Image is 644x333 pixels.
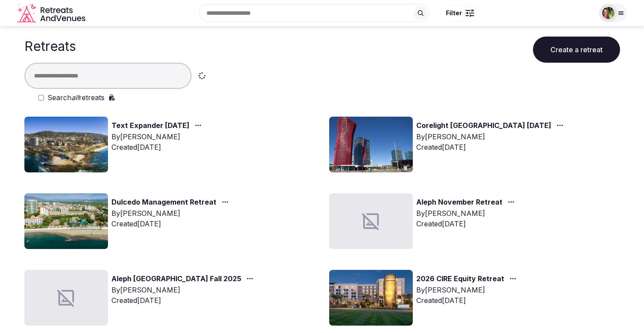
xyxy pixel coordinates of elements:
[416,295,520,306] div: Created [DATE]
[111,219,232,229] div: Created [DATE]
[111,295,257,306] div: Created [DATE]
[416,142,567,152] div: Created [DATE]
[446,9,462,17] span: Filter
[24,117,108,172] img: Top retreat image for the retreat: Text Expander February 2026
[416,120,551,131] a: Corelight [GEOGRAPHIC_DATA] [DATE]
[24,193,108,249] img: Top retreat image for the retreat: Dulcedo Management Retreat
[47,92,105,103] label: Search retreats
[602,7,614,19] img: Shay Tippie
[533,37,620,63] button: Create a retreat
[111,120,189,131] a: Text Expander [DATE]
[416,208,518,219] div: By [PERSON_NAME]
[329,117,413,172] img: Top retreat image for the retreat: Corelight Barcelona Nov 2026
[416,197,502,208] a: Aleph November Retreat
[111,273,241,285] a: Aleph [GEOGRAPHIC_DATA] Fall 2025
[416,273,504,285] a: 2026 CIRE Equity Retreat
[440,5,480,21] button: Filter
[416,285,520,295] div: By [PERSON_NAME]
[111,197,216,208] a: Dulcedo Management Retreat
[329,270,413,326] img: Top retreat image for the retreat: 2026 CIRE Equity Retreat
[111,142,205,152] div: Created [DATE]
[71,93,79,102] em: all
[111,131,205,142] div: By [PERSON_NAME]
[17,3,87,23] svg: Retreats and Venues company logo
[111,208,232,219] div: By [PERSON_NAME]
[17,3,87,23] a: Visit the homepage
[24,38,76,54] h1: Retreats
[111,285,257,295] div: By [PERSON_NAME]
[416,131,567,142] div: By [PERSON_NAME]
[416,219,518,229] div: Created [DATE]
